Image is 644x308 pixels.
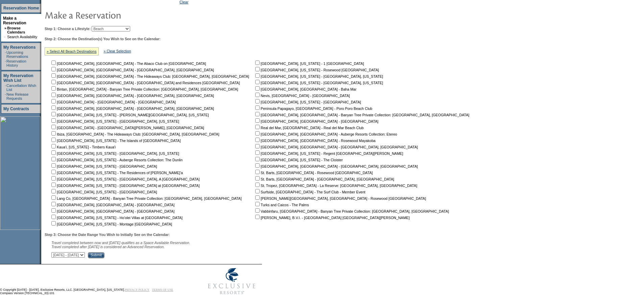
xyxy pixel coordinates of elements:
a: Search Availability [7,35,37,39]
a: Cancellation Wish List [6,84,36,92]
nobr: [GEOGRAPHIC_DATA], [GEOGRAPHIC_DATA] - [GEOGRAPHIC_DATA] [50,203,174,207]
nobr: [GEOGRAPHIC_DATA], [US_STATE] - Rosewood [GEOGRAPHIC_DATA] [254,68,379,72]
nobr: [GEOGRAPHIC_DATA], [US_STATE] - The Cloister [254,158,343,162]
nobr: [GEOGRAPHIC_DATA], [US_STATE] - [GEOGRAPHIC_DATA], [US_STATE] [254,74,383,78]
nobr: [GEOGRAPHIC_DATA], [GEOGRAPHIC_DATA] - [GEOGRAPHIC_DATA], [GEOGRAPHIC_DATA] [254,164,418,168]
nobr: Turks and Caicos - The Palms [254,203,309,207]
a: Reservation History [6,59,26,67]
td: · [5,59,6,67]
a: Make a Reservation [3,16,26,25]
nobr: [GEOGRAPHIC_DATA], [US_STATE] - Regent [GEOGRAPHIC_DATA][PERSON_NAME] [254,151,403,156]
img: Exclusive Resorts [201,264,262,298]
a: Browse Calendars [7,26,25,34]
a: My Reservations [3,45,35,50]
nobr: [GEOGRAPHIC_DATA], [US_STATE] - 1 [GEOGRAPHIC_DATA] [254,62,364,66]
nobr: Travel completed after [DATE] is considered an Advanced Reservation. [51,245,165,249]
nobr: [GEOGRAPHIC_DATA], [GEOGRAPHIC_DATA] - [GEOGRAPHIC_DATA], [GEOGRAPHIC_DATA] [50,68,214,72]
nobr: Bintan, [GEOGRAPHIC_DATA] - Banyan Tree Private Collection: [GEOGRAPHIC_DATA], [GEOGRAPHIC_DATA] [50,87,238,91]
nobr: [GEOGRAPHIC_DATA], [US_STATE] - [GEOGRAPHIC_DATA] [50,164,157,168]
nobr: [GEOGRAPHIC_DATA], [GEOGRAPHIC_DATA] - [GEOGRAPHIC_DATA] [254,119,378,123]
nobr: Lang Co, [GEOGRAPHIC_DATA] - Banyan Tree Private Collection: [GEOGRAPHIC_DATA], [GEOGRAPHIC_DATA] [50,196,242,200]
nobr: [GEOGRAPHIC_DATA], [US_STATE] - The Islands of [GEOGRAPHIC_DATA] [50,139,181,143]
td: · [5,92,6,100]
a: TERMS OF USE [152,288,173,291]
nobr: [GEOGRAPHIC_DATA], [GEOGRAPHIC_DATA] - [GEOGRAPHIC_DATA], [GEOGRAPHIC_DATA] [50,94,214,98]
nobr: [GEOGRAPHIC_DATA], [US_STATE] - Montage [GEOGRAPHIC_DATA] [50,222,172,226]
nobr: [GEOGRAPHIC_DATA], [GEOGRAPHIC_DATA] - Auberge Resorts Collection: Etereo [254,132,397,136]
nobr: [GEOGRAPHIC_DATA], [US_STATE] - [GEOGRAPHIC_DATA] [50,190,157,194]
td: · [5,84,6,92]
nobr: [GEOGRAPHIC_DATA], [US_STATE] - Auberge Resorts Collection: The Dunlin [50,158,183,162]
img: pgTtlMakeReservation.gif [45,8,180,22]
nobr: [GEOGRAPHIC_DATA], [US_STATE] - [GEOGRAPHIC_DATA] at [GEOGRAPHIC_DATA] [50,184,199,188]
nobr: Peninsula Papagayo, [GEOGRAPHIC_DATA] - Poro Poro Beach Club [254,106,372,111]
nobr: [PERSON_NAME][GEOGRAPHIC_DATA], [GEOGRAPHIC_DATA] - Rosewood [GEOGRAPHIC_DATA] [254,196,426,200]
b: Step 2: Choose the Destination(s) You Wish to See on the Calendar: [45,37,161,41]
nobr: [GEOGRAPHIC_DATA], [GEOGRAPHIC_DATA] - [GEOGRAPHIC_DATA], [GEOGRAPHIC_DATA] [254,145,418,149]
a: Reservation Home [3,6,39,10]
nobr: [GEOGRAPHIC_DATA], [GEOGRAPHIC_DATA] - [GEOGRAPHIC_DATA] and Residences [GEOGRAPHIC_DATA] [50,81,240,85]
nobr: [GEOGRAPHIC_DATA], [US_STATE] - [GEOGRAPHIC_DATA], A [GEOGRAPHIC_DATA] [50,177,199,181]
nobr: [PERSON_NAME], B.V.I. - [GEOGRAPHIC_DATA] [GEOGRAPHIC_DATA][PERSON_NAME] [254,216,410,220]
span: Travel completed between now and [DATE] qualifies as a Space Available Reservation. [51,241,190,245]
nobr: [GEOGRAPHIC_DATA], [US_STATE] - [GEOGRAPHIC_DATA] [254,100,361,104]
a: My Reservation Wish List [3,73,33,83]
b: Step 3: Choose the Date Range You Wish to Initially See on the Calendar: [45,233,170,237]
nobr: [GEOGRAPHIC_DATA], [GEOGRAPHIC_DATA] - Rosewood Mayakoba [254,139,376,143]
nobr: [GEOGRAPHIC_DATA], [GEOGRAPHIC_DATA] - [GEOGRAPHIC_DATA] [50,209,174,213]
nobr: Surfside, [GEOGRAPHIC_DATA] - The Surf Club - Member Event [254,190,365,194]
nobr: Real del Mar, [GEOGRAPHIC_DATA] - Real del Mar Beach Club [254,126,364,130]
input: Submit [88,252,104,258]
nobr: [GEOGRAPHIC_DATA], [GEOGRAPHIC_DATA] - Banyan Tree Private Collection: [GEOGRAPHIC_DATA], [GEOGRA... [254,113,469,117]
nobr: [GEOGRAPHIC_DATA], [US_STATE] - [PERSON_NAME][GEOGRAPHIC_DATA], [US_STATE] [50,113,209,117]
nobr: St. Tropez, [GEOGRAPHIC_DATA] - La Reserve: [GEOGRAPHIC_DATA], [GEOGRAPHIC_DATA] [254,184,417,188]
nobr: [GEOGRAPHIC_DATA], [US_STATE] - The Residences of [PERSON_NAME]'a [50,171,183,175]
nobr: Nevis, [GEOGRAPHIC_DATA] - [GEOGRAPHIC_DATA] [254,94,350,98]
td: · [5,50,6,58]
nobr: St. Barts, [GEOGRAPHIC_DATA] - Rosewood [GEOGRAPHIC_DATA] [254,171,373,175]
b: » [4,26,6,30]
a: » Clear Selection [104,49,131,53]
nobr: [GEOGRAPHIC_DATA] - [GEOGRAPHIC_DATA][PERSON_NAME], [GEOGRAPHIC_DATA] [50,126,204,130]
nobr: Vabbinfaru, [GEOGRAPHIC_DATA] - Banyan Tree Private Collection: [GEOGRAPHIC_DATA], [GEOGRAPHIC_DATA] [254,209,449,213]
nobr: Kaua'i, [US_STATE] - Timbers Kaua'i [50,145,116,149]
a: New Release Requests [6,92,28,100]
a: My Contracts [3,106,29,111]
a: » Select All Beach Destinations [47,49,97,53]
a: PRIVACY POLICY [125,288,149,291]
nobr: [GEOGRAPHIC_DATA], [US_STATE] - [GEOGRAPHIC_DATA], [US_STATE] [50,119,179,123]
b: Step 1: Choose a Lifestyle: [45,27,91,31]
nobr: [GEOGRAPHIC_DATA] - [GEOGRAPHIC_DATA] - [GEOGRAPHIC_DATA] [50,100,176,104]
nobr: [GEOGRAPHIC_DATA], [US_STATE] - Ho'olei Villas at [GEOGRAPHIC_DATA] [50,216,183,220]
nobr: [GEOGRAPHIC_DATA], [GEOGRAPHIC_DATA] - Baha Mar [254,87,356,91]
nobr: [GEOGRAPHIC_DATA], [GEOGRAPHIC_DATA] - The Hideaways Club: [GEOGRAPHIC_DATA], [GEOGRAPHIC_DATA] [50,74,249,78]
nobr: [GEOGRAPHIC_DATA], [GEOGRAPHIC_DATA] - The Abaco Club on [GEOGRAPHIC_DATA] [50,62,206,66]
a: Upcoming Reservations [6,50,28,58]
nobr: [GEOGRAPHIC_DATA], [US_STATE] - [GEOGRAPHIC_DATA], [US_STATE] [50,151,179,156]
td: · [4,35,6,39]
nobr: [GEOGRAPHIC_DATA], [GEOGRAPHIC_DATA] - [GEOGRAPHIC_DATA], [GEOGRAPHIC_DATA] [50,106,214,111]
nobr: Ibiza, [GEOGRAPHIC_DATA] - The Hideaways Club: [GEOGRAPHIC_DATA], [GEOGRAPHIC_DATA] [50,132,219,136]
nobr: [GEOGRAPHIC_DATA], [US_STATE] - [GEOGRAPHIC_DATA], [US_STATE] [254,81,383,85]
nobr: St. Barts, [GEOGRAPHIC_DATA] - [GEOGRAPHIC_DATA], [GEOGRAPHIC_DATA] [254,177,394,181]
